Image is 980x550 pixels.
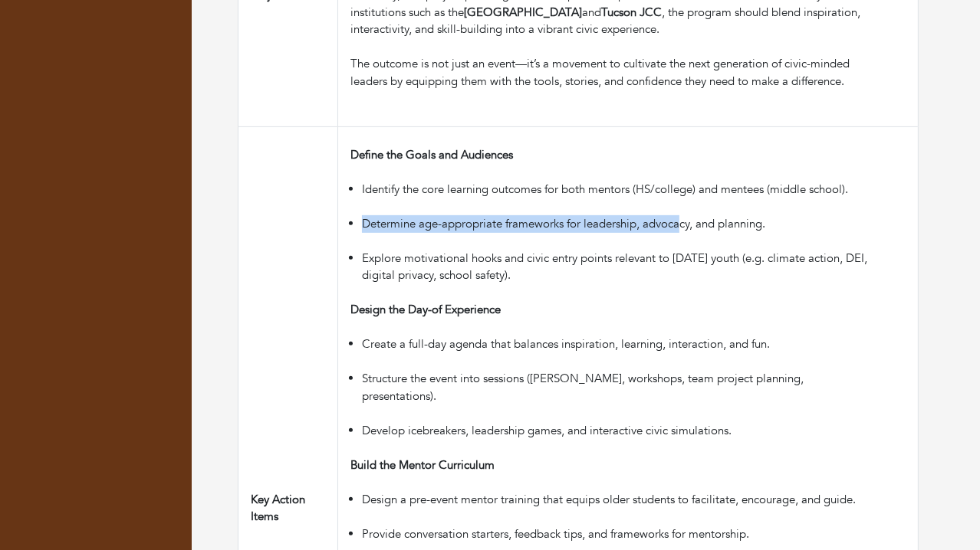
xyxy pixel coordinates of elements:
li: Structure the event into sessions ([PERSON_NAME], workshops, team project planning, presentations). [362,370,868,422]
strong: Design the Day-of Experience [350,302,501,317]
div: The outcome is not just an event—it’s a movement to cultivate the next generation of civic-minded... [350,55,868,107]
li: Identify the core learning outcomes for both mentors (HS/college) and mentees (middle school). [362,181,868,215]
strong: Define the Goals and Audiences [350,147,513,162]
strong: [GEOGRAPHIC_DATA] [464,5,582,20]
strong: Tucson JCC [601,5,662,20]
li: Develop icebreakers, leadership games, and interactive civic simulations. [362,422,868,457]
li: Design a pre-event mentor training that equips older students to facilitate, encourage, and guide. [362,491,868,525]
strong: Build the Mentor Curriculum [350,457,495,473]
li: Explore motivational hooks and civic entry points relevant to [DATE] youth (e.g. climate action, ... [362,250,868,302]
li: Determine age-appropriate frameworks for leadership, advocacy, and planning. [362,215,868,250]
li: Create a full-day agenda that balances inspiration, learning, interaction, and fun. [362,336,868,370]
